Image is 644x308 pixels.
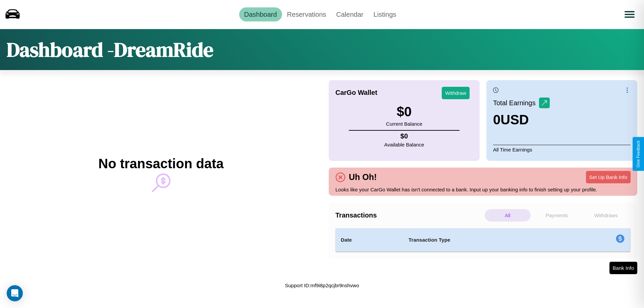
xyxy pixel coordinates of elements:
[386,104,422,119] h3: $ 0
[409,236,561,244] h4: Transaction Type
[282,7,331,21] a: Reservations
[335,185,631,194] p: Looks like your CarGo Wallet has isn't connected to a bank. Input up your banking info to finish ...
[384,132,424,140] h4: $ 0
[7,285,23,301] div: Open Intercom Messenger
[331,7,368,21] a: Calendar
[534,209,580,222] p: Payments
[493,97,539,109] p: Total Earnings
[442,87,470,99] button: Withdraw
[341,236,398,244] h4: Date
[485,209,531,222] p: All
[7,36,213,63] h1: Dashboard - DreamRide
[285,281,359,290] p: Support ID: mf9i8p2qcjbr9nshvwo
[335,211,483,219] h4: Transactions
[98,156,223,171] h2: No transaction data
[335,89,377,97] h4: CarGo Wallet
[368,7,401,21] a: Listings
[239,7,282,21] a: Dashboard
[636,140,641,168] div: Give Feedback
[493,145,631,154] p: All Time Earnings
[345,172,380,182] h4: Uh Oh!
[335,228,631,252] table: simple table
[583,209,629,222] p: Withdraws
[586,171,631,183] button: Set Up Bank Info
[384,140,424,149] p: Available Balance
[386,119,422,128] p: Current Balance
[620,5,639,24] button: Open menu
[493,112,550,127] h3: 0 USD
[609,262,637,274] button: Bank Info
